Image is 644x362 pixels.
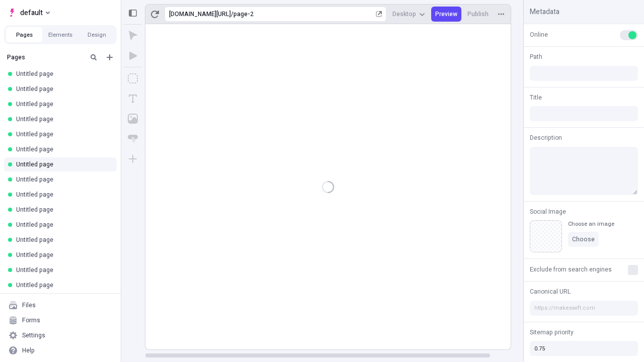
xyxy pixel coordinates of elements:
div: Untitled page [16,251,109,259]
button: Publish [463,7,493,22]
button: Button [124,130,142,148]
span: Preview [435,10,457,18]
span: Sitemap priority [530,328,574,337]
div: Untitled page [16,70,109,78]
div: Untitled page [16,175,109,184]
div: Untitled page [16,221,109,229]
span: Desktop [392,10,416,18]
button: Add new [104,51,116,63]
button: Text [124,89,142,108]
div: Untitled page [16,100,109,108]
span: Description [530,133,562,142]
div: Pages [7,53,84,61]
div: Untitled page [16,160,109,168]
div: Untitled page [16,191,109,199]
div: Untitled page [16,145,109,153]
div: [URL][DOMAIN_NAME] [169,10,231,18]
span: Exclude from search engines [530,265,612,274]
button: Preview [431,7,461,22]
div: page-2 [233,10,374,18]
button: Image [124,110,142,128]
button: Desktop [388,7,429,22]
div: Files [22,301,36,309]
div: Choose an image [568,220,614,228]
div: Untitled page [16,266,109,274]
span: Social Image [530,207,566,216]
div: Untitled page [16,115,109,123]
span: Title [530,93,542,102]
div: Untitled page [16,281,109,289]
span: Publish [467,10,489,18]
span: Choose [572,235,595,243]
div: Untitled page [16,206,109,214]
div: Help [22,346,35,354]
div: Untitled page [16,130,109,138]
span: Canonical URL [530,287,571,296]
button: Box [124,69,142,87]
div: Untitled page [16,85,109,93]
div: Untitled page [16,236,109,244]
span: Path [530,52,542,61]
button: Pages [6,27,42,42]
button: Choose [568,232,599,247]
button: Elements [42,27,78,42]
button: Select site [4,5,54,20]
button: Design [78,27,115,42]
div: / [231,10,233,18]
div: Settings [22,331,45,339]
span: default [20,7,43,19]
input: https://makeswift.com [530,301,638,316]
span: Online [530,30,548,39]
div: Forms [22,316,40,324]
